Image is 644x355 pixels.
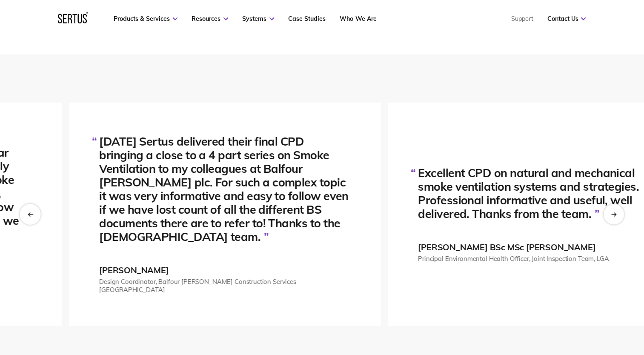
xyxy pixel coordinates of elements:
div: Principal Environmental Health Officer, Joint Inspection Team, LGA [418,255,609,263]
a: Contact Us [547,15,586,23]
div: [PERSON_NAME] BSc MSc [PERSON_NAME] [418,242,595,252]
a: Products & Services [114,15,177,23]
a: Resources [192,15,228,23]
iframe: Chat Widget [601,314,644,355]
div: [DATE] Sertus delivered their final CPD bringing a close to a 4 part series on Smoke Ventilation ... [99,135,351,243]
div: Next slide [604,204,624,224]
a: Systems [242,15,274,23]
a: Who We Are [340,15,376,23]
div: Design Coordinator, Balfour [PERSON_NAME] Construction Services [GEOGRAPHIC_DATA] [99,278,351,294]
a: Case Studies [288,15,326,23]
div: [PERSON_NAME] [99,265,169,275]
div: Previous slide [20,204,40,225]
a: Support [511,15,533,23]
